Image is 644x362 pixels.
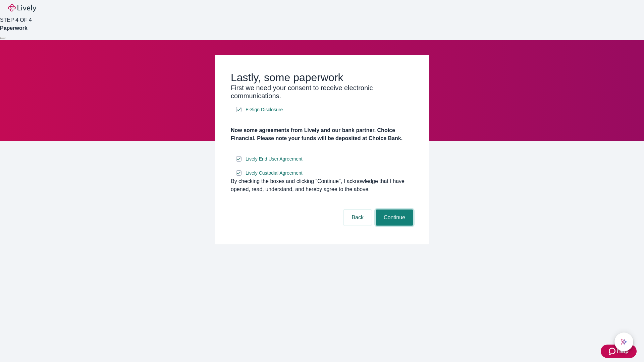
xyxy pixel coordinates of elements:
[231,84,413,100] h3: First we need your consent to receive electronic communications.
[244,169,304,177] a: e-sign disclosure document
[244,155,304,163] a: e-sign disclosure document
[621,339,627,345] svg: Lively AI Assistant
[343,209,372,226] button: Back
[614,333,633,351] button: chat
[376,209,413,226] button: Continue
[609,347,617,355] svg: Zendesk support icon
[231,71,413,84] h2: Lastly, some paperwork
[231,126,413,142] h4: Now some agreements from Lively and our bank partner, Choice Financial. Please note your funds wi...
[601,345,637,358] button: Zendesk support iconHelp
[8,4,36,12] img: Lively
[231,177,413,193] div: By checking the boxes and clicking “Continue", I acknowledge that I have opened, read, understand...
[617,347,629,355] span: Help
[244,106,284,114] a: e-sign disclosure document
[246,106,283,113] span: E-Sign Disclosure
[246,156,303,163] span: Lively End User Agreement
[246,170,303,177] span: Lively Custodial Agreement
